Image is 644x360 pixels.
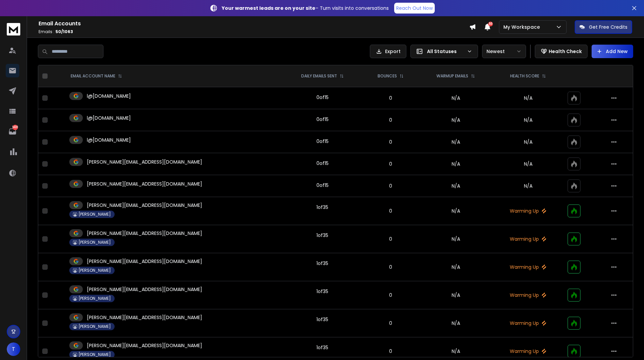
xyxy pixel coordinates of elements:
button: Add New [592,45,633,58]
div: 1 of 35 [316,316,328,323]
p: My Workspace [503,24,543,30]
p: Warming Up [497,264,559,270]
td: N/A [419,253,493,281]
td: N/A [419,109,493,131]
p: Warming Up [497,348,559,355]
p: N/A [497,161,559,167]
a: 1430 [6,125,19,138]
p: N/A [497,95,559,101]
p: l@[DOMAIN_NAME] [87,115,131,121]
p: 0 [367,95,414,101]
p: [PERSON_NAME][EMAIL_ADDRESS][DOMAIN_NAME] [87,314,202,321]
div: 1 of 35 [316,204,328,211]
p: WARMUP EMAILS [436,73,468,79]
p: [PERSON_NAME][EMAIL_ADDRESS][DOMAIN_NAME] [87,342,202,349]
p: [PERSON_NAME] [78,352,111,357]
p: 0 [367,183,414,189]
p: [PERSON_NAME][EMAIL_ADDRESS][DOMAIN_NAME] [87,258,202,265]
img: logo [7,23,20,35]
h1: Email Accounts [39,20,469,28]
div: 1 of 35 [316,344,328,351]
td: N/A [419,175,493,197]
td: N/A [419,309,493,337]
p: Warming Up [497,236,559,242]
p: 1430 [13,125,18,130]
p: [PERSON_NAME] [78,296,111,301]
p: [PERSON_NAME][EMAIL_ADDRESS][DOMAIN_NAME] [87,202,202,209]
p: 0 [367,292,414,298]
p: [PERSON_NAME][EMAIL_ADDRESS][DOMAIN_NAME] [87,286,202,293]
button: Export [370,45,406,58]
button: Newest [482,45,526,58]
p: 0 [367,320,414,327]
span: 50 [488,22,493,26]
td: N/A [419,153,493,175]
div: 1 of 35 [316,260,328,267]
p: 0 [367,139,414,145]
p: Reach Out Now [396,5,433,11]
button: Health Check [535,45,588,58]
p: [PERSON_NAME] [78,240,111,245]
td: N/A [419,87,493,109]
div: 0 of 15 [316,94,329,101]
p: Health Check [549,48,582,55]
div: 0 of 15 [316,160,329,167]
p: N/A [497,183,559,189]
p: 0 [367,236,414,242]
div: 0 of 15 [316,116,329,123]
p: l@[DOMAIN_NAME] [87,93,131,99]
p: N/A [497,139,559,145]
p: [PERSON_NAME] [78,212,111,217]
p: DAILY EMAILS SENT [301,73,337,79]
p: 0 [367,161,414,167]
p: Warming Up [497,208,559,214]
div: 0 of 15 [316,182,329,189]
p: 0 [367,117,414,123]
span: 50 / 1063 [55,29,73,34]
div: EMAIL ACCOUNT NAME [71,73,122,79]
p: All Statuses [427,48,464,55]
div: 0 of 15 [316,138,329,145]
p: N/A [497,117,559,123]
p: l@[DOMAIN_NAME] [87,137,131,143]
button: Get Free Credits [575,20,632,34]
p: [PERSON_NAME][EMAIL_ADDRESS][DOMAIN_NAME] [87,181,202,187]
td: N/A [419,281,493,309]
td: N/A [419,225,493,253]
td: N/A [419,197,493,225]
p: Emails : [39,29,469,34]
p: [PERSON_NAME][EMAIL_ADDRESS][DOMAIN_NAME] [87,230,202,237]
td: N/A [419,131,493,153]
a: Reach Out Now [394,3,435,14]
div: 1 of 35 [316,288,328,295]
div: 1 of 35 [316,232,328,239]
p: Get Free Credits [589,24,627,30]
p: [PERSON_NAME][EMAIL_ADDRESS][DOMAIN_NAME] [87,159,202,165]
p: 0 [367,348,414,355]
p: – Turn visits into conversations [222,5,389,11]
p: HEALTH SCORE [510,73,539,79]
p: BOUNCES [378,73,397,79]
p: Warming Up [497,292,559,298]
button: T [7,342,20,356]
p: [PERSON_NAME] [78,324,111,329]
p: [PERSON_NAME] [78,268,111,273]
strong: Your warmest leads are on your site [222,5,315,11]
p: 0 [367,264,414,270]
p: 0 [367,208,414,214]
p: Warming Up [497,320,559,327]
